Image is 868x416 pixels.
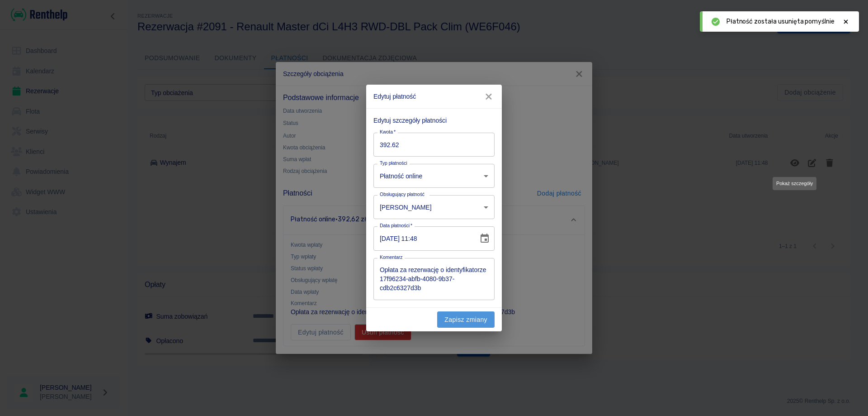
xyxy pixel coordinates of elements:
[373,226,472,250] input: DD.MM.YYYY hh:mm
[380,222,412,229] label: Data płatności
[373,195,495,219] div: [PERSON_NAME]
[380,191,425,198] label: Obsługujący płatność
[380,254,402,261] label: Komentarz
[437,311,495,328] button: Zapisz zmiany
[366,85,502,108] h2: Edytuj płatność
[380,129,396,135] label: Kwota
[373,116,495,125] p: Edytuj szczegóły płatności
[380,265,488,292] textarea: Opłata za rezerwację o identyfikatorze 17f96234-abfb-4080-9b37-cdb2c6327d3b
[380,160,407,167] label: Typ płatności
[476,230,494,248] button: Choose date, selected date is 28 sie 2025
[373,164,495,188] div: Płatność online
[773,177,816,190] div: Pokaż szczegóły
[726,17,835,26] span: Płatność została usunięta pomyślnie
